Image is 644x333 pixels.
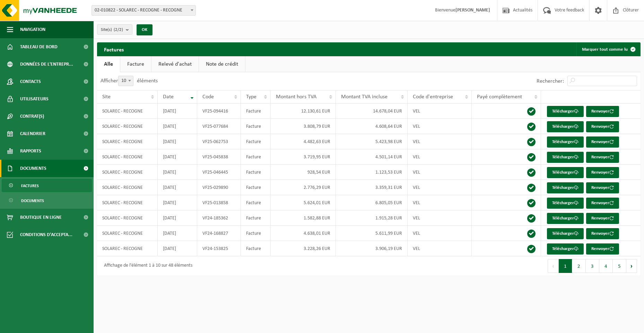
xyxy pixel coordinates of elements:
td: SOLAREC - RECOGNE [97,134,158,149]
button: Renvoyer [586,167,619,178]
td: 928,54 EUR [271,165,336,180]
button: Renvoyer [586,198,619,209]
td: VEL [408,210,472,226]
button: Renvoyer [586,121,619,132]
button: 3 [586,259,599,273]
td: [DATE] [158,226,197,241]
td: Facture [241,119,271,134]
td: 4.501,14 EUR [336,149,408,165]
button: Next [626,259,637,273]
td: 12.130,61 EUR [271,103,336,119]
td: Facture [241,103,271,119]
a: Télécharger [547,106,584,117]
span: Factures [21,179,39,192]
a: Alle [97,56,120,72]
td: VEL [408,226,472,241]
a: Note de crédit [199,56,245,72]
td: Facture [241,134,271,149]
td: VF25-094416 [197,103,241,119]
count: (2/2) [114,27,123,32]
td: VF24-168827 [197,226,241,241]
span: Conditions d'accepta... [20,226,72,243]
td: Facture [241,195,271,210]
a: Télécharger [547,243,584,255]
span: Contacts [20,73,41,90]
td: 5.624,01 EUR [271,195,336,210]
h2: Factures [97,42,131,56]
td: VF25-062753 [197,134,241,149]
td: SOLAREC - RECOGNE [97,241,158,256]
td: 3.808,79 EUR [271,119,336,134]
a: Factures [2,179,92,192]
button: 1 [559,259,572,273]
td: VF24-153825 [197,241,241,256]
button: Previous [548,259,559,273]
td: SOLAREC - RECOGNE [97,103,158,119]
td: VEL [408,165,472,180]
button: Renvoyer [586,243,619,255]
td: Facture [241,149,271,165]
td: [DATE] [158,195,197,210]
span: Site [102,94,111,100]
td: VEL [408,119,472,134]
td: 6.805,05 EUR [336,195,408,210]
td: SOLAREC - RECOGNE [97,165,158,180]
td: VEL [408,241,472,256]
td: 3.228,26 EUR [271,241,336,256]
button: Renvoyer [586,213,619,224]
td: VF24-185362 [197,210,241,226]
td: 3.906,19 EUR [336,241,408,256]
label: Rechercher: [537,78,564,84]
td: VF25-045838 [197,149,241,165]
td: [DATE] [158,119,197,134]
button: Site(s)(2/2) [97,24,132,35]
td: 4.482,63 EUR [271,134,336,149]
a: Télécharger [547,136,584,148]
td: VEL [408,134,472,149]
a: Télécharger [547,152,584,163]
button: 2 [572,259,586,273]
td: [DATE] [158,103,197,119]
td: [DATE] [158,165,197,180]
td: [DATE] [158,149,197,165]
span: Type [246,94,256,100]
span: Tableau de bord [20,38,58,56]
td: 2.776,29 EUR [271,180,336,195]
td: [DATE] [158,180,197,195]
span: Données de l'entrepr... [20,56,73,73]
span: Montant hors TVA [276,94,316,100]
span: Documents [21,194,44,207]
td: VEL [408,103,472,119]
td: SOLAREC - RECOGNE [97,210,158,226]
span: Contrat(s) [20,108,44,125]
span: Date [163,94,174,100]
td: [DATE] [158,241,197,256]
td: 5.423,98 EUR [336,134,408,149]
span: Calendrier [20,125,45,142]
button: Renvoyer [586,228,619,239]
span: 10 [118,76,133,86]
span: Navigation [20,21,45,38]
span: Utilisateurs [20,90,49,108]
button: Marquer tout comme lu [576,42,640,56]
a: Télécharger [547,228,584,239]
span: 10 [119,76,133,86]
span: Rapports [20,142,41,160]
td: SOLAREC - RECOGNE [97,226,158,241]
td: Facture [241,165,271,180]
span: Documents [20,160,46,177]
td: 1.123,53 EUR [336,165,408,180]
td: 3.359,31 EUR [336,180,408,195]
td: 14.678,04 EUR [336,103,408,119]
div: Affichage de l'élément 1 à 10 sur 48 éléments [101,260,192,272]
button: Renvoyer [586,152,619,163]
td: Facture [241,180,271,195]
a: Facture [120,56,151,72]
button: Renvoyer [586,182,619,193]
span: Site(s) [101,25,123,35]
td: SOLAREC - RECOGNE [97,149,158,165]
td: 4.608,64 EUR [336,119,408,134]
span: Boutique en ligne [20,209,62,226]
button: Renvoyer [586,106,619,117]
td: VF25-046445 [197,165,241,180]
